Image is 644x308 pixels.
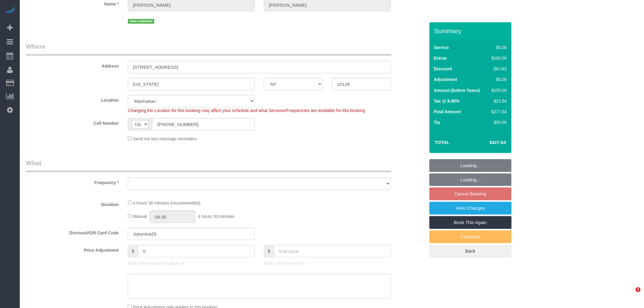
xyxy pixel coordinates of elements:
span: Changing the Location for this booking may affect your schedule and what Services/Frequencies are... [128,108,366,113]
span: $ [128,245,138,257]
a: Back [429,245,512,257]
label: Extras [434,55,447,61]
img: Automaid Logo [4,6,16,15]
span: $ [264,245,274,257]
label: Service [434,44,449,51]
label: Duration [21,199,123,208]
div: $180.00 [489,55,507,61]
h3: Summary [434,27,509,34]
label: Discount/Gift Card Code [21,228,123,236]
label: Final Amount [434,109,461,115]
label: Cell Number [21,118,123,126]
span: 4 hours 30 minutes [198,214,234,219]
legend: What [26,159,391,172]
span: Manual [133,214,147,219]
div: $0.00 [489,44,507,51]
input: City [128,78,255,90]
p: Enter the Amount to Adjust, or [128,260,255,266]
p: Enter your Final Price [264,260,391,266]
label: Frequency * [21,177,123,186]
div: $0.00 [489,76,507,82]
label: Tax @ 8.88% [434,98,460,104]
input: Zip Code [332,78,390,90]
span: 3 [636,287,641,292]
div: $50.00 [489,119,507,125]
span: Send me text message reminders [133,136,197,141]
div: $22.64 [489,98,507,104]
label: Amount (before Taxes) [434,87,480,93]
label: Tip [434,119,440,125]
span: new customer [128,19,154,24]
h4: $327.64 [471,140,506,145]
input: Cell Number [152,118,255,131]
input: final price [274,245,391,257]
div: ($0.00) [489,66,507,72]
label: Adjustment [434,76,457,82]
div: $255.00 [489,87,507,93]
a: Book This Again [429,216,512,229]
legend: Where [26,42,391,56]
label: Address [21,61,123,69]
iframe: Intercom live chat [623,287,638,302]
div: $277.64 [489,109,507,115]
label: Price Adjustment [21,245,123,253]
span: 4 hours 30 minutes (recommended) [133,201,201,205]
label: Location [21,95,123,103]
a: View Changes [429,202,512,215]
strong: Total [435,140,450,145]
label: Discount [434,66,452,72]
